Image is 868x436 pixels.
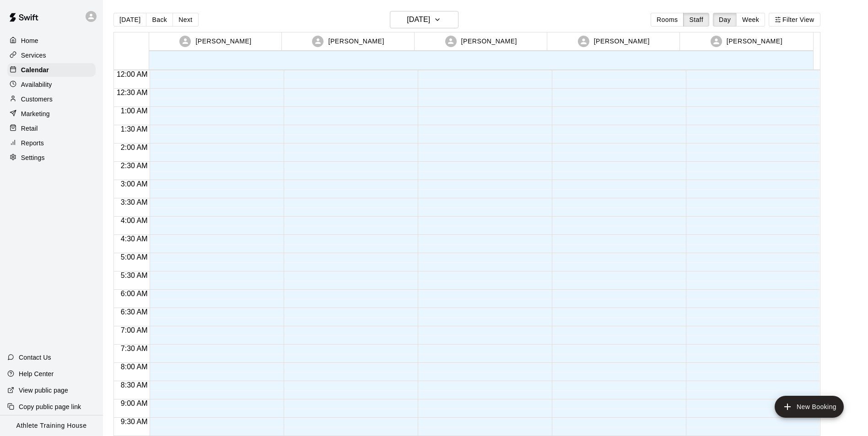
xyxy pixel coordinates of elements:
p: Athlete Training House [16,421,87,431]
span: 1:30 AM [119,125,150,133]
p: Calendar [21,65,49,74]
a: Reports [7,136,96,150]
span: 2:00 AM [119,144,150,151]
span: 9:30 AM [119,418,150,425]
span: 4:00 AM [119,217,150,224]
button: [DATE] [390,11,458,28]
p: [PERSON_NAME] [594,37,650,46]
button: [DATE] [113,13,146,27]
span: 4:30 AM [119,235,150,243]
span: 7:30 AM [119,345,150,352]
p: Home [21,36,38,45]
button: Week [736,13,765,27]
a: Availability [7,78,96,91]
span: 1:00 AM [119,107,150,115]
button: Rooms [651,13,684,27]
span: 8:30 AM [119,381,150,389]
span: 3:30 AM [119,198,150,206]
a: Retail [7,122,96,135]
p: Copy public page link [19,402,81,411]
a: Calendar [7,63,96,77]
p: [PERSON_NAME] [195,37,251,46]
p: View public page [19,386,68,395]
span: 3:00 AM [119,180,150,188]
p: Retail [21,124,38,133]
p: Help Center [19,369,54,378]
p: Customers [21,95,53,104]
button: Back [146,13,173,27]
p: [PERSON_NAME] [727,37,782,46]
p: Settings [21,153,45,162]
button: Staff [683,13,709,27]
span: 2:30 AM [119,162,150,170]
a: Marketing [7,107,96,121]
a: Customers [7,92,96,106]
h6: [DATE] [407,13,430,26]
p: [PERSON_NAME] [461,37,517,46]
a: Services [7,48,96,62]
span: 6:30 AM [119,308,150,316]
span: 6:00 AM [119,290,150,298]
span: 12:00 AM [114,70,150,78]
button: add [775,396,844,418]
span: 8:00 AM [119,363,150,371]
span: 7:00 AM [119,326,150,334]
p: Marketing [21,109,50,118]
span: 5:30 AM [119,271,150,279]
p: Availability [21,80,52,89]
span: 5:00 AM [119,253,150,261]
p: [PERSON_NAME] [328,37,384,46]
span: 9:00 AM [119,399,150,407]
p: Contact Us [19,353,51,362]
button: Day [713,13,737,27]
a: Home [7,34,96,48]
p: Services [21,51,46,60]
button: Filter View [769,13,820,27]
button: Next [173,13,198,27]
p: Reports [21,138,44,148]
a: Settings [7,151,96,165]
span: 12:30 AM [114,89,150,96]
